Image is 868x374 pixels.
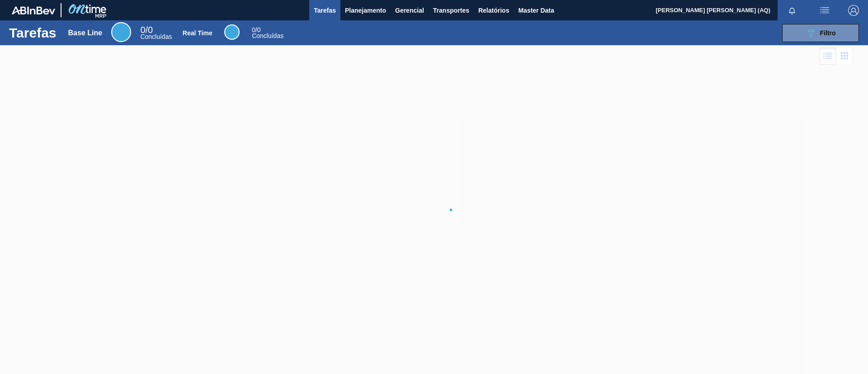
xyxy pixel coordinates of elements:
span: Gerencial [395,5,424,16]
span: Concluídas [252,32,283,39]
div: Base Line [140,26,172,40]
span: Tarefas [314,5,336,16]
span: Master Data [518,5,554,16]
span: Relatórios [478,5,509,16]
div: Base Line [68,29,103,37]
span: 0 [140,25,145,35]
div: Real Time [252,27,283,39]
button: Filtro [782,24,859,42]
img: userActions [819,5,830,16]
button: Notificações [778,4,807,17]
span: / 0 [140,25,153,35]
span: Filtro [820,29,836,37]
img: TNhmsLtSVTkK8tSr43FrP2fwEKptu5GPRR3wAAAABJRU5ErkJggg== [12,6,55,14]
span: Transportes [433,5,469,16]
span: 0 [252,26,255,33]
span: / 0 [252,26,260,33]
div: Real Time [183,29,212,37]
h1: Tarefas [9,28,57,38]
div: Real Time [224,24,240,40]
span: Concluídas [140,33,172,40]
span: Planejamento [345,5,386,16]
img: Logout [848,5,859,16]
div: Base Line [111,22,131,42]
